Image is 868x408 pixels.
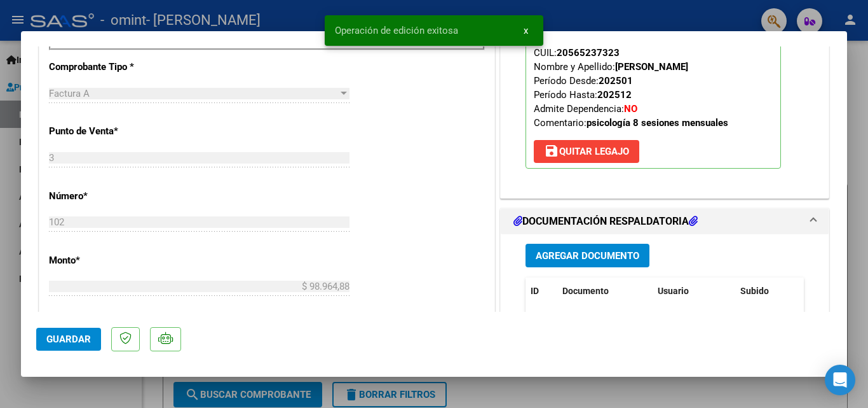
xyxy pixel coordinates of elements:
[653,278,735,305] datatable-header-cell: Usuario
[49,60,180,74] p: Comprobante Tipo *
[799,278,862,305] datatable-header-cell: Acción
[658,286,689,296] span: Usuario
[587,117,728,129] strong: psicología 8 sesiones mensuales
[49,124,180,139] p: Punto de Venta
[501,209,829,234] mat-expansion-panel-header: DOCUMENTACIÓN RESPALDATORIA
[335,24,458,37] span: Operación de edición exitosa
[557,278,653,305] datatable-header-cell: Documento
[624,103,637,115] strong: NO
[534,117,728,129] span: Comentario:
[536,250,639,262] span: Agregar Documento
[513,19,538,42] button: x
[599,75,633,87] strong: 202501
[597,89,632,101] strong: 202512
[49,88,90,99] span: Factura A
[534,140,639,163] button: Quitar Legajo
[544,146,629,157] span: Quitar Legajo
[526,278,557,305] datatable-header-cell: ID
[544,143,559,158] mat-icon: save
[735,278,799,305] datatable-header-cell: Subido
[557,46,620,60] div: 20565237323
[562,286,609,296] span: Documento
[524,25,528,36] span: x
[740,286,769,296] span: Subido
[615,61,688,73] strong: [PERSON_NAME]
[531,286,539,296] span: ID
[49,189,180,204] p: Número
[526,244,649,267] button: Agregar Documento
[36,328,101,351] button: Guardar
[825,365,855,395] div: Open Intercom Messenger
[513,214,698,229] h1: DOCUMENTACIÓN RESPALDATORIA
[46,334,91,345] span: Guardar
[49,253,180,268] p: Monto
